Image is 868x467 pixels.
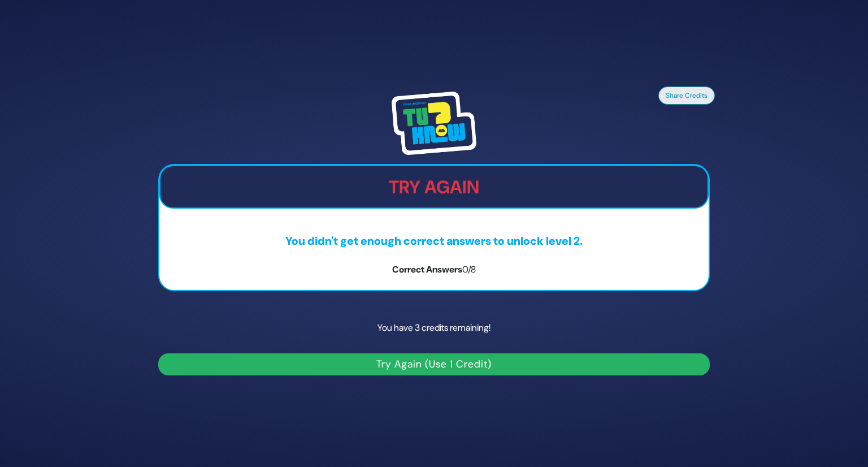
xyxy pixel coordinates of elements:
p: Correct Answers [159,263,709,276]
button: Try Again (Use 1 Credit) [158,353,710,375]
p: You didn't get enough correct answers to unlock level 2. [159,232,709,249]
button: Share Credits [658,87,715,105]
img: Tournament Logo [392,92,476,155]
p: You have 3 credits remaining! [158,312,710,344]
span: 0/8 [462,263,476,275]
h2: Try Again [160,176,708,198]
